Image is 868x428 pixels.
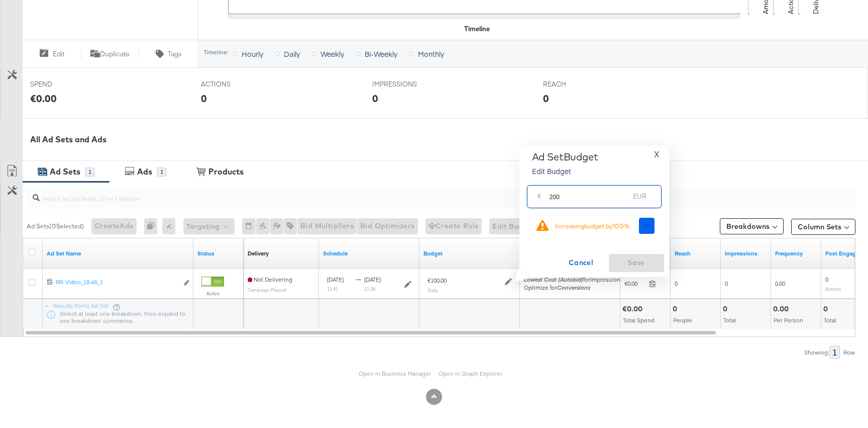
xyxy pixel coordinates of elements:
[622,304,645,314] div: €0.00
[201,79,276,89] span: ACTIONS
[554,254,609,272] button: Cancel
[532,166,598,176] p: Edit Budget
[327,276,344,283] span: [DATE]
[823,304,831,314] div: 0
[197,249,240,258] a: Shows the current state of your Ad Set.
[774,316,803,324] span: Per Person
[639,218,655,234] button: Ok
[555,222,630,230] div: Increasing budget by 100 %
[533,190,546,208] div: €
[825,286,841,292] sub: Actions
[137,166,152,178] div: Ads
[81,48,140,60] button: Duplicate
[723,316,736,324] span: Total
[775,280,785,287] span: 0.00
[139,48,198,60] button: Tags
[323,249,415,258] a: Shows when your Ad Set is scheduled to deliver.
[773,304,792,314] div: 0.00
[364,286,375,292] sub: 11:38
[248,249,269,258] div: Delivery
[22,48,81,60] button: Edit
[543,91,549,106] div: 0
[673,316,692,324] span: People
[40,184,780,204] input: Search Ad Set Name, ID or Objective
[359,370,431,377] a: Open in Business Manager
[557,284,590,291] em: Conversions
[248,249,269,258] a: Reflects the ability of your Ad Set to achieve delivery based on ad states, schedule and budget.
[829,346,840,359] div: 1
[27,222,84,231] div: Ad Sets ( 0 Selected)
[654,147,660,161] span: X
[643,222,651,229] span: Ok
[723,304,730,314] div: 0
[242,49,263,59] span: Hourly
[30,79,105,89] span: SPEND
[248,276,292,283] span: Not Delivering
[675,249,717,258] a: The number of people your ad was served to.
[47,249,189,258] a: Your Ad Set name.
[320,49,344,59] span: Weekly
[558,256,605,269] span: Cancel
[100,49,130,59] span: Duplicate
[85,167,94,177] div: 1
[524,284,623,292] div: Optimize for
[427,287,438,293] sub: Daily
[56,278,178,286] div: RR: Video_18-65_1
[624,280,645,287] span: €0.00
[427,277,447,285] div: €100.00
[418,49,444,59] span: Monthly
[144,218,162,234] div: 0
[30,91,57,106] div: €0.00
[284,49,300,59] span: Daily
[720,218,784,234] button: Breakdowns
[201,290,224,297] label: Active
[843,349,855,356] div: Row
[50,166,80,178] div: Ad Sets
[364,276,381,283] span: [DATE]
[650,151,664,158] button: X
[791,219,855,235] button: Column Sets
[524,276,583,283] em: Lowest Cost (Autobid)
[372,91,378,106] div: 0
[629,190,650,208] div: EUR
[53,49,64,59] span: Edit
[824,316,836,324] span: Total
[550,182,629,203] input: Enter your budget
[725,249,767,258] a: The number of times your ad was served. On mobile apps an ad is counted as served the first time ...
[532,151,598,163] div: Ad Set Budget
[56,278,178,289] a: RR: Video_18-65_1
[623,316,655,324] span: Total Spend
[673,304,680,314] div: 0
[248,287,287,293] sub: Campaign Paused
[208,166,244,178] div: Products
[157,167,166,177] div: 1
[201,91,207,106] div: 0
[675,280,678,287] span: 0
[543,79,618,89] span: REACH
[775,249,817,258] a: The average number of times your ad was served to each person.
[725,280,728,287] span: 0
[825,276,828,283] span: 0
[203,49,229,56] div: Timeline:
[365,49,397,59] span: Bi-Weekly
[423,249,516,258] a: Shows the current budget of Ad Set.
[327,286,338,292] sub: 11:41
[524,276,623,283] span: for Impressions
[372,79,448,89] span: IMPRESSIONS
[30,134,868,145] div: All Ad Sets and Ads
[804,349,829,356] div: Showing:
[439,370,502,377] a: Open in Graph Explorer
[168,49,182,59] span: Tags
